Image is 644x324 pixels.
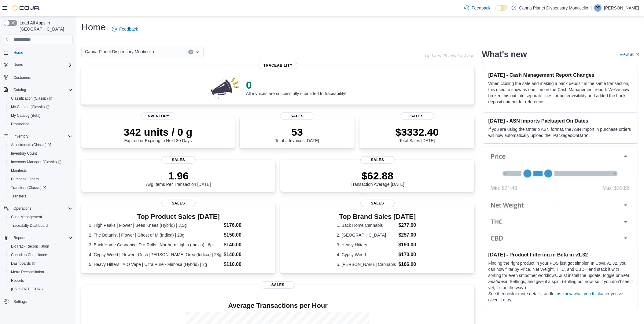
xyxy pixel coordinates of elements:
[9,103,52,111] a: My Catalog (Classic)
[224,261,268,268] dd: $110.00
[395,126,439,138] p: $3332.40
[11,133,31,140] button: Inventory
[6,251,75,259] button: Canadian Compliance
[9,120,32,128] a: Promotions
[146,170,211,187] div: Avg Items Per Transaction [DATE]
[398,241,418,249] dd: $190.00
[11,151,37,156] span: Inventory Count
[337,242,396,248] dt: 3. Heavy Hitters
[11,86,28,94] button: Catalog
[1,132,75,141] button: Inventory
[9,193,29,200] a: Transfers
[9,120,73,128] span: Promotions
[398,231,418,239] dd: $257.00
[1,73,75,82] button: Customers
[6,120,75,128] button: Promotions
[6,259,75,268] a: Dashboards
[11,234,73,241] span: Reports
[11,122,30,127] span: Promotions
[11,223,48,228] span: Traceabilty Dashboard
[12,5,40,11] img: Cova
[595,4,600,12] span: PP
[224,241,268,249] dd: $140.00
[89,213,268,220] h3: Top Product Sales [DATE]
[6,276,75,285] button: Reports
[6,285,75,293] button: [US_STATE] CCRS
[195,50,200,54] button: Open list of options
[9,150,73,157] span: Inventory Count
[11,49,26,56] a: Home
[209,75,241,100] img: 0
[11,49,73,56] span: Home
[11,244,49,249] span: BioTrack Reconciliation
[13,134,28,139] span: Inventory
[9,222,50,229] a: Traceabilty Dashboard
[9,141,53,149] a: Adjustments (Classic)
[9,213,73,221] span: Cash Management
[9,150,39,157] a: Inventory Count
[6,111,75,120] button: My Catalog (Beta)
[9,193,73,200] span: Transfers
[11,74,34,81] a: Customers
[161,200,196,207] span: Sales
[9,167,73,174] span: Manifests
[9,158,64,166] a: Inventory Manager (Classic)
[13,206,31,211] span: Operations
[1,86,75,94] button: Catalog
[9,158,73,166] span: Inventory Manager (Classic)
[89,242,221,248] dt: 3. Back Home Cannabis | Pre-Rolls | Northern Lights (Indica) | 6pk
[337,213,418,220] h3: Top Brand Sales [DATE]
[11,168,27,173] span: Manifests
[6,158,75,166] a: Inventory Manager (Classic)
[488,252,633,258] h3: [DATE] - Product Filtering in Beta in v1.32
[89,261,221,267] dt: 5. Heavy Hitters | AIO Vape | Ultra Pure - Mimosa (Hybrid) | 2g
[6,213,75,221] button: Cash Management
[6,268,75,276] button: Metrc Reconciliation
[224,251,268,258] dd: $140.00
[13,50,23,55] span: Home
[9,175,41,183] a: Purchase Orders
[488,72,633,78] h3: [DATE] - Cash Management Report Changes
[11,177,39,182] span: Purchase Orders
[141,112,175,120] span: Inventory
[6,192,75,201] button: Transfers
[9,251,50,259] a: Canadian Compliance
[6,242,75,251] button: BioTrack Reconciliation
[6,149,75,158] button: Inventory Count
[275,126,319,138] p: 53
[13,235,26,240] span: Reports
[9,95,73,102] span: Classification (Classic)
[11,133,73,140] span: Inventory
[146,170,211,182] p: 1.96
[224,222,268,229] dd: $176.00
[1,61,75,69] button: Users
[11,61,73,68] span: Users
[280,112,314,120] span: Sales
[635,53,639,57] svg: External link
[11,105,50,109] span: My Catalog (Classic)
[360,200,395,207] span: Sales
[11,261,35,266] span: Dashboards
[11,113,41,118] span: My Catalog (Beta)
[11,185,46,190] span: Transfers (Classic)
[9,184,49,191] a: Transfers (Classic)
[119,26,138,32] span: Feedback
[11,298,29,305] a: Settings
[9,260,73,267] span: Dashboards
[123,126,192,143] div: Expired or Expiring in Next 30 Days
[9,184,73,191] span: Transfers (Classic)
[11,142,51,147] span: Adjustments (Classic)
[488,273,629,284] em: Beta Features
[246,79,346,91] p: 0
[6,166,75,175] button: Manifests
[109,23,140,35] a: Feedback
[11,205,73,212] span: Operations
[488,80,633,105] p: When closing the safe and making a bank deposit in the same transaction, this used to show as one...
[337,232,396,238] dt: 2. [GEOGRAPHIC_DATA]
[604,4,639,12] p: [PERSON_NAME]
[9,277,26,284] a: Reports
[9,243,52,250] a: BioTrack Reconciliation
[11,298,73,305] span: Settings
[85,48,154,55] span: Canna Planet Dispensary Monticello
